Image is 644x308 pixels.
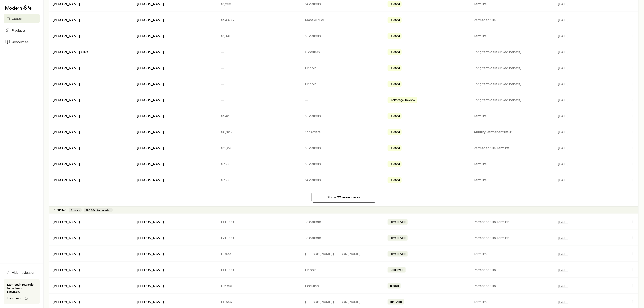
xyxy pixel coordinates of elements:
p: — [221,66,298,70]
p: $24,465 [221,18,298,22]
div: [PERSON_NAME] [53,251,80,256]
a: [PERSON_NAME] [53,114,80,118]
span: Quoted [390,162,400,167]
div: [PERSON_NAME] [137,50,164,54]
span: Quoted [390,2,400,7]
span: Formal App [390,252,406,257]
p: 13 carriers [305,219,383,224]
button: Show 20 more cases [312,192,376,203]
span: [DATE] [558,299,568,304]
a: Cases [4,14,40,23]
span: [DATE] [558,114,568,118]
p: $1,076 [221,34,298,38]
div: [PERSON_NAME], Puka [53,50,88,54]
div: [PERSON_NAME] [53,2,80,6]
p: — [221,82,298,86]
div: [PERSON_NAME] [137,219,164,224]
p: $16,897 [221,283,298,288]
span: Learn more [7,297,24,300]
p: $730 [221,162,298,166]
span: Quoted [390,66,400,71]
a: [PERSON_NAME] [53,98,80,102]
p: Term life [474,114,551,118]
p: $1,433 [221,251,298,256]
p: 5 carriers [305,50,383,54]
p: [PERSON_NAME] [PERSON_NAME] [305,251,383,256]
span: [DATE] [558,34,568,38]
p: 15 carriers [305,114,383,118]
p: [PERSON_NAME] [PERSON_NAME] [305,299,383,304]
p: Permanent life, Term life [474,146,551,150]
p: Term life [474,162,551,166]
span: Resources [12,40,29,44]
p: Annuity, Permanent life +1 [474,130,551,134]
span: [DATE] [558,178,568,182]
div: [PERSON_NAME] [137,251,164,256]
span: [DATE] [558,251,568,256]
span: Quoted [390,50,400,55]
p: — [221,98,298,102]
span: Quoted [390,178,400,183]
span: Quoted [390,34,400,39]
div: [PERSON_NAME] [137,2,164,6]
p: Term life [474,251,551,256]
span: [DATE] [558,130,568,134]
p: MassMutual [305,18,383,22]
span: Quoted [390,130,400,135]
div: [PERSON_NAME] [53,66,80,70]
span: Cases [12,16,22,21]
p: $30,000 [221,235,298,240]
div: [PERSON_NAME] [53,114,80,118]
span: [DATE] [558,235,568,240]
div: [PERSON_NAME] [53,219,80,224]
a: [PERSON_NAME] [53,146,80,150]
p: 13 carriers [305,235,383,240]
a: Products [4,25,40,35]
p: 15 carriers [305,162,383,166]
div: [PERSON_NAME] [137,66,164,70]
span: [DATE] [558,18,568,22]
span: Hide navigation [12,270,35,275]
p: Earn cash rewards for advisor referrals. [7,283,36,294]
p: Term life [474,178,551,182]
a: [PERSON_NAME] [53,130,80,134]
span: Trial App [390,300,402,305]
p: 15 carriers [305,146,383,150]
a: Resources [4,37,40,47]
div: [PERSON_NAME] [137,178,164,182]
span: Issued [390,284,399,289]
div: [PERSON_NAME] [53,267,80,272]
p: Lincoln [305,267,383,272]
div: [PERSON_NAME] [137,130,164,134]
div: [PERSON_NAME] [137,146,164,150]
a: [PERSON_NAME] [53,299,80,304]
span: Products [12,28,26,32]
div: [PERSON_NAME] [137,34,164,38]
a: [PERSON_NAME] [53,2,80,6]
div: [PERSON_NAME] [137,162,164,166]
p: $6,925 [221,130,298,134]
div: [PERSON_NAME] [137,82,164,86]
div: [PERSON_NAME] [53,146,80,150]
a: [PERSON_NAME] [53,162,80,166]
span: [DATE] [558,2,568,6]
span: [DATE] [558,162,568,166]
p: $20,000 [221,267,298,272]
span: [DATE] [558,66,568,70]
div: [PERSON_NAME] [137,267,164,272]
span: Quoted [390,146,400,151]
button: Hide navigation [4,267,40,277]
div: [PERSON_NAME] [137,114,164,118]
div: [PERSON_NAME] [53,235,80,240]
p: Long term care (linked benefit) [474,66,551,70]
p: — [305,98,383,102]
p: $242 [221,114,298,118]
p: Permanent life [474,267,551,272]
p: Long term care (linked benefit) [474,98,551,102]
a: [PERSON_NAME] [53,267,80,272]
p: Permanent life, Term life [474,219,551,224]
p: 14 carriers [305,2,383,6]
div: [PERSON_NAME] [137,283,164,288]
div: [PERSON_NAME] [53,162,80,166]
a: [PERSON_NAME] [53,283,80,288]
